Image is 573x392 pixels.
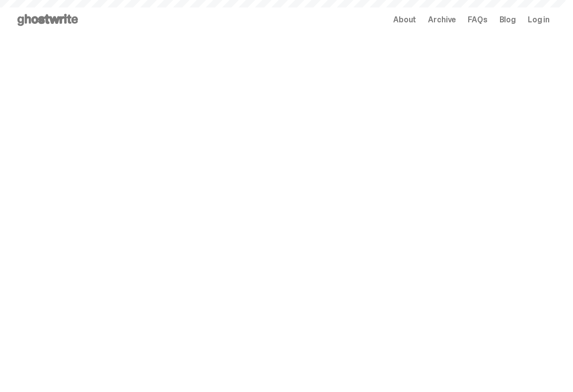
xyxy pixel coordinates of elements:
a: Blog [500,16,516,24]
a: FAQs [468,16,487,24]
a: Archive [428,16,456,24]
a: Log in [528,16,550,24]
a: About [393,16,416,24]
